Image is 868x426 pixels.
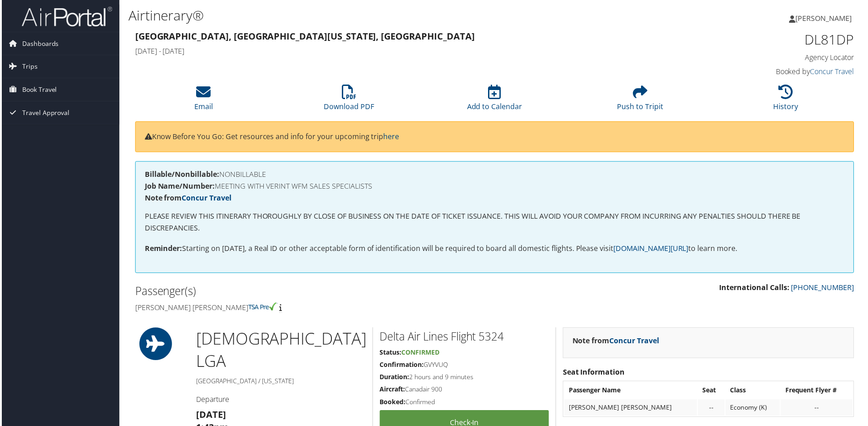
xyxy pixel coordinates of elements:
[401,349,439,358] span: Confirmed
[787,405,850,413] div: --
[797,13,853,23] span: [PERSON_NAME]
[782,384,854,400] th: Frequent Flyer #
[143,182,214,192] strong: Job Name/Number:
[134,304,488,314] h4: [PERSON_NAME] [PERSON_NAME]
[143,183,846,190] h4: MEETING WITH VERINT WFM SALES SPECIALISTS
[727,384,781,400] th: Class
[793,284,856,294] a: [PHONE_NUMBER]
[565,401,698,417] td: [PERSON_NAME] [PERSON_NAME]
[143,170,218,180] strong: Billable/Nonbillable:
[686,67,856,77] h4: Booked by
[20,6,111,27] img: airportal-logo.png
[610,337,660,347] a: Concur Travel
[20,32,57,55] span: Dashboards
[324,90,374,112] a: Download PDF
[380,361,424,370] strong: Confirmation:
[134,285,488,300] h2: Passenger(s)
[380,374,409,383] strong: Duration:
[380,386,549,396] h5: Canadair 900
[195,410,225,422] strong: [DATE]
[143,131,846,143] p: Know Before You Go: Get resources and info for your upcoming trip
[791,5,863,32] a: [PERSON_NAME]
[143,194,231,204] strong: Note from
[20,102,68,125] span: Travel Approval
[247,304,277,312] img: tsa-precheck.png
[573,337,660,347] strong: Note from
[195,329,365,375] h1: [DEMOGRAPHIC_DATA] LGA
[565,384,698,400] th: Passenger Name
[380,386,405,395] strong: Aircraft:
[383,132,399,142] a: here
[143,244,181,254] strong: Reminder:
[134,30,475,42] strong: [GEOGRAPHIC_DATA], [GEOGRAPHIC_DATA] [US_STATE], [GEOGRAPHIC_DATA]
[720,284,791,294] strong: International Calls:
[127,6,617,25] h1: Airtinerary®
[380,349,401,358] strong: Status:
[20,55,36,78] span: Trips
[134,46,672,56] h4: [DATE] - [DATE]
[181,194,231,204] a: Concur Travel
[380,330,549,346] h2: Delta Air Lines Flight 5324
[775,90,800,112] a: History
[143,171,846,179] h4: NONBILLABLE
[143,211,846,235] p: PLEASE REVIEW THIS ITINERARY THOROUGHLY BY CLOSE OF BUSINESS ON THE DATE OF TICKET ISSUANCE. THIS...
[618,90,664,112] a: Push to Tripit
[193,90,212,112] a: Email
[195,396,365,406] h4: Departure
[686,53,856,63] h4: Agency Locator
[380,361,549,371] h5: GVYVUQ
[380,399,549,408] h5: Confirmed
[699,384,726,400] th: Seat
[467,90,523,112] a: Add to Calendar
[614,244,690,254] a: [DOMAIN_NAME][URL]
[143,244,846,256] p: Starting on [DATE], a Real ID or other acceptable form of identification will be required to boar...
[380,399,405,408] strong: Booked:
[812,67,856,77] a: Concur Travel
[727,401,781,417] td: Economy (K)
[195,378,365,387] h5: [GEOGRAPHIC_DATA] / [US_STATE]
[686,30,856,49] h1: DL81DP
[563,369,626,379] strong: Seat Information
[704,405,721,413] div: --
[20,79,55,101] span: Book Travel
[380,374,549,383] h5: 2 hours and 9 minutes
